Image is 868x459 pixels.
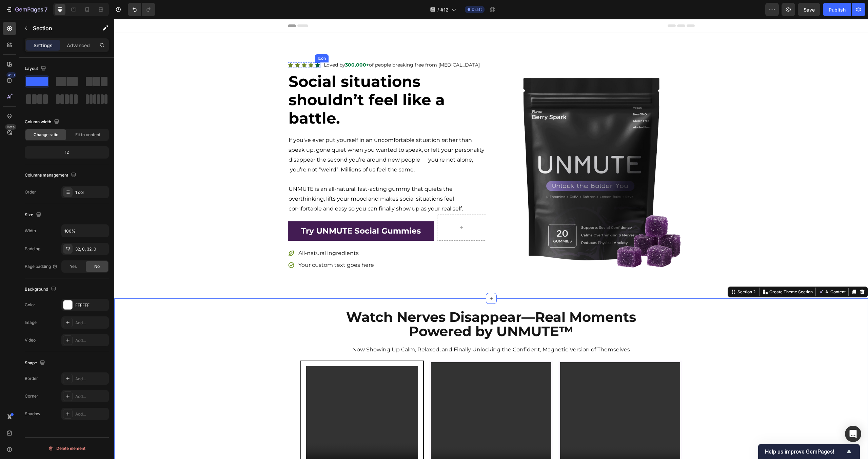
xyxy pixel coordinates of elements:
span: No [94,263,100,270]
p: If you’ve ever put yourself in an uncomfortable situation rather than speak up, gone quiet when y... [174,116,371,155]
button: 7 [3,3,51,16]
div: Color [25,302,35,308]
div: Page padding [25,263,58,270]
div: Open Intercom Messenger [845,426,861,442]
div: Image [25,319,37,326]
div: Publish [829,6,846,13]
strong: Powered by UNMUTE™ [295,304,459,320]
div: Order [25,189,36,195]
span: Yes [70,263,77,270]
div: Columns management [25,171,78,180]
input: Auto [62,225,108,237]
p: 7 [44,5,47,14]
p: UNMUTE is an all-natural, fast-acting gummy that quiets the overthinking, lifts your mood and mak... [174,165,371,195]
div: Shape [25,359,46,368]
img: gempages_574612042166567711-67fe2b9a-6e91-4d67-abbf-4f5a9b93009c.png [382,54,580,252]
button: Publish [823,3,851,16]
span: / [437,6,439,13]
p: Now Showing Up Calm, Relaxed, and Finally Unlocking the Confident, Magnetic Version of Themselves [174,326,580,336]
div: 32, 0, 32, 0 [75,246,107,252]
strong: Social situations shouldn’t feel like a battle. [174,53,331,108]
div: Width [25,228,36,234]
strong: 300,000+ [231,43,255,49]
span: Change ratio [34,132,58,138]
div: Add... [75,337,107,344]
button: Show survey - Help us improve GemPages! [765,447,853,456]
div: Beta [5,124,16,130]
p: All-natural ingredients [184,229,260,239]
p: Advanced [67,42,90,49]
div: Layout [25,64,47,73]
p: Your custom text goes here [184,241,260,251]
div: Add... [75,320,107,326]
iframe: To enrich screen reader interactions, please activate Accessibility in Grammarly extension settings [114,19,868,459]
div: Shadow [25,411,40,417]
p: Try UNMUTE Social Gummies [187,205,307,219]
a: Try UNMUTE Social Gummies [174,202,320,222]
div: FFFFFF [75,302,107,308]
div: 450 [6,72,16,78]
button: Delete element [25,443,109,454]
span: Save [804,7,815,13]
span: Fit to content [75,132,100,138]
div: Add... [75,393,107,400]
p: Loved by of people breaking free from [MEDICAL_DATA] [210,42,366,50]
button: Save [798,3,820,16]
div: Background [25,285,58,294]
button: AI Content [703,269,733,277]
p: Section [33,24,88,32]
div: Border [25,375,38,382]
div: Delete element [48,444,85,453]
div: Add... [75,376,107,382]
div: Size [25,210,43,220]
span: Help us improve GemPages! [765,448,845,455]
strong: Watch Nerves Disappear—Real Moments [232,290,522,306]
p: Create Theme Section [655,270,698,276]
div: Corner [25,393,38,399]
div: Video [25,337,36,343]
div: Undo/Redo [128,3,155,16]
div: 1 col [75,189,107,196]
div: Padding [25,246,40,252]
p: Settings [34,42,53,49]
div: 12 [26,148,107,157]
span: #12 [440,6,449,13]
span: Draft [472,6,482,13]
div: Add... [75,411,107,417]
div: Column width [25,117,61,127]
div: Section 2 [622,270,643,276]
